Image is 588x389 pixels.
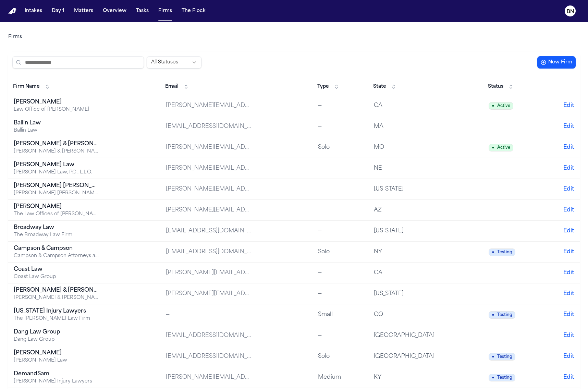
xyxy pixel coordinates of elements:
span: ● [492,354,494,360]
span: ● [492,145,494,150]
div: NE [374,164,460,172]
button: Edit [563,206,574,214]
div: KY [374,373,460,381]
button: New Firm [537,56,576,69]
button: Edit [563,290,574,298]
div: [EMAIL_ADDRESS][DOMAIN_NAME] [166,248,252,256]
div: Dang Law Group [14,336,99,343]
div: [PERSON_NAME] Injury Lawyers [14,378,99,385]
div: [EMAIL_ADDRESS][DOMAIN_NAME] [166,331,252,340]
button: Edit [563,101,574,110]
button: Edit [563,269,574,277]
div: — [318,164,363,172]
div: MA [374,122,460,131]
span: Testing [489,248,515,256]
div: [PERSON_NAME] Law [14,357,99,364]
div: [PERSON_NAME][EMAIL_ADDRESS][DOMAIN_NAME] [166,373,252,381]
a: Matters [71,5,96,17]
div: [PERSON_NAME] [14,349,99,357]
button: Type [314,81,343,92]
button: Email [162,81,192,92]
div: [PERSON_NAME] & [PERSON_NAME] [US_STATE] Car Accident Lawyers [14,148,99,155]
button: Firms [156,5,175,17]
span: State [373,83,386,90]
div: — [318,331,363,340]
div: Campson & Campson [14,244,99,253]
nav: Breadcrumb [8,34,22,40]
button: Firm Name [10,81,53,92]
div: NY [374,248,460,256]
div: [PERSON_NAME][EMAIL_ADDRESS][DOMAIN_NAME] [166,143,252,151]
div: Campson & Campson Attorneys at Law [14,253,99,259]
span: Testing [489,353,515,361]
span: ● [492,312,494,318]
div: Solo [318,143,363,151]
button: Edit [563,164,574,172]
span: Active [489,102,513,110]
div: [EMAIL_ADDRESS][DOMAIN_NAME] [166,227,252,235]
div: Ballin Law [14,127,99,134]
button: Edit [563,373,574,381]
div: [PERSON_NAME] [PERSON_NAME] [14,182,99,190]
div: Ballin Law [14,119,99,127]
span: Status [488,83,503,90]
span: ● [492,103,494,109]
div: [PERSON_NAME] & [PERSON_NAME] [14,140,99,148]
div: AZ [374,206,460,214]
div: [PERSON_NAME] Law, P.C., L.L.O. [14,169,99,176]
a: Home [8,8,16,14]
div: [PERSON_NAME][EMAIL_ADDRESS][DOMAIN_NAME] [166,101,252,110]
button: Edit [563,311,574,319]
div: DemandSam [14,370,99,378]
div: Coast Law Group [14,273,99,280]
div: CA [374,269,460,277]
div: — [318,101,363,110]
text: BN [567,9,574,14]
span: Email [165,83,179,90]
div: Solo [318,352,363,361]
div: — [318,269,363,277]
img: Finch Logo [8,8,16,14]
div: — [318,227,363,235]
button: Edit [563,352,574,361]
div: Solo [318,248,363,256]
button: Overview [100,5,129,17]
div: [GEOGRAPHIC_DATA] [374,352,460,361]
span: Active [489,144,513,151]
div: [US_STATE] [374,290,460,298]
button: Edit [563,227,574,235]
span: ● [492,375,494,380]
div: [PERSON_NAME][EMAIL_ADDRESS][DOMAIN_NAME] [166,269,252,277]
button: Edit [563,185,574,193]
button: Tasks [133,5,151,17]
span: Testing [489,374,515,381]
button: Edit [563,331,574,340]
button: Day 1 [49,5,67,17]
div: [PERSON_NAME] & [PERSON_NAME], P.C. [14,294,99,301]
div: CO [374,311,460,319]
div: — [318,290,363,298]
div: — [318,122,363,131]
div: [EMAIL_ADDRESS][DOMAIN_NAME] [166,122,252,131]
button: State [370,81,400,92]
div: [PERSON_NAME] [14,98,99,106]
div: Medium [318,373,363,381]
div: Law Office of [PERSON_NAME] [14,106,99,113]
div: Broadway Law [14,223,99,232]
div: — [166,311,252,319]
div: [US_STATE] Injury Lawyers [14,307,99,315]
button: The Flock [179,5,208,17]
div: The [PERSON_NAME] Law Firm [14,315,99,322]
span: ● [492,250,494,255]
div: [PERSON_NAME][EMAIL_ADDRESS][DOMAIN_NAME] [166,290,252,298]
div: [US_STATE] [374,185,460,193]
div: [PERSON_NAME] [PERSON_NAME] Trial Attorneys [14,190,99,197]
button: Intakes [22,5,45,17]
div: — [318,206,363,214]
a: Firms [8,34,22,40]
